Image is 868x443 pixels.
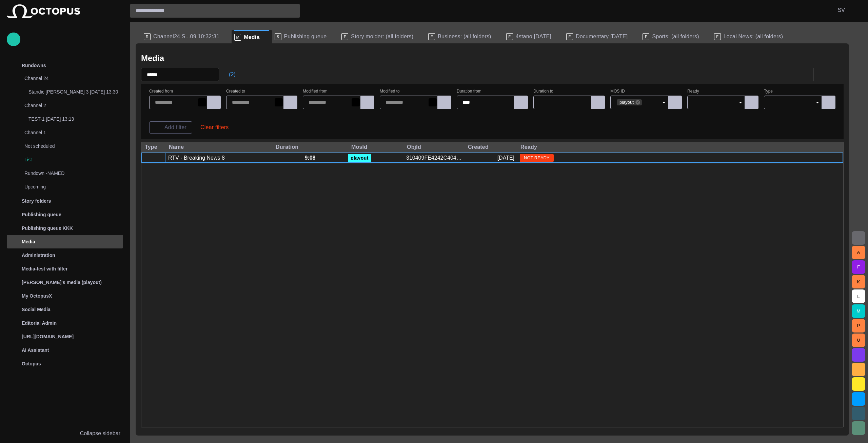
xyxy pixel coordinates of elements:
[341,33,348,40] p: F
[304,154,315,162] div: 9:08
[504,30,564,43] div: F4stano [DATE]
[852,275,865,288] button: K
[144,33,151,40] p: R
[275,33,281,40] p: S
[7,330,123,343] div: [URL][DOMAIN_NAME]
[272,30,339,43] div: SPublishing queue
[566,33,573,40] p: F
[852,289,865,303] button: L
[22,238,35,245] p: Media
[617,99,642,105] div: playout
[516,33,551,40] span: 4stano [DATE]
[7,59,123,370] ul: main menu
[640,30,711,43] div: FSports: (all folders)
[15,86,123,99] div: Standic [PERSON_NAME] 3 [DATE] 13:30
[22,225,73,231] p: Publishing queue KKK
[576,33,628,40] span: Documentary [DATE]
[244,34,259,41] span: Media
[284,33,327,40] span: Publishing queue
[303,89,328,94] label: Modified from
[22,198,51,204] p: Story folders
[617,99,636,106] span: playout
[351,156,369,160] span: playout
[28,88,123,95] p: Standic [PERSON_NAME] 3 [DATE] 13:30
[351,33,413,40] span: Story molder: (all folders)
[7,208,123,221] div: Publishing queue
[838,6,845,14] p: S V
[24,156,123,163] p: List
[276,144,298,150] div: Duration
[687,89,699,94] label: Ready
[7,357,123,370] div: Octopus
[232,30,272,43] div: MMedia
[406,154,462,162] div: 310409FE4242C404L1I
[141,54,164,63] h2: Media
[168,154,225,162] div: RTV - Breaking News 8
[24,129,110,136] p: Channel 1
[497,154,514,162] div: 25/03/2005
[438,33,491,40] span: Business: (all folders)
[468,144,489,150] div: Created
[22,306,51,313] p: Social Media
[764,89,773,94] label: Type
[736,98,745,107] button: Open
[24,102,110,109] p: Channel 2
[219,68,239,81] button: (2)
[813,98,822,107] button: Open
[7,4,80,18] img: Octopus News Room
[15,113,123,126] div: TEST-1 [DATE] 13:13
[714,33,721,40] p: F
[852,260,865,274] button: F
[380,89,400,94] label: Modified to
[153,33,219,40] span: Channel24 S...09 10:32:31
[226,89,245,94] label: Created to
[22,211,61,218] p: Publishing queue
[22,62,46,69] p: Rundowns
[339,30,426,43] div: FStory molder: (all folders)
[22,293,52,299] p: My OctopusX
[22,360,41,367] p: Octopus
[852,246,865,259] button: A
[533,89,553,94] label: Duration to
[22,252,55,259] p: Administration
[149,89,173,94] label: Created from
[7,276,123,289] div: [PERSON_NAME]'s media (playout)
[652,33,699,40] span: Sports: (all folders)
[22,279,102,286] p: [PERSON_NAME]'s media (playout)
[234,34,241,41] p: M
[832,4,864,16] button: SV
[610,89,625,94] label: MOS ID
[22,333,74,340] p: [URL][DOMAIN_NAME]
[24,75,110,82] p: Channel 24
[22,320,57,326] p: Editorial Admin
[169,144,184,150] div: Name
[11,154,123,167] div: List
[22,347,49,354] p: AI Assistant
[852,304,865,318] button: M
[520,155,554,161] span: NOT READY
[145,144,157,150] div: Type
[22,265,67,272] p: Media-test with filter
[141,30,232,43] div: RChannel24 S...09 10:32:31
[852,334,865,347] button: U
[407,144,421,150] div: ObjId
[852,319,865,333] button: P
[351,144,367,150] div: MosId
[520,144,537,150] div: Ready
[24,183,110,190] p: Upcoming
[426,30,503,43] div: FBusiness: (all folders)
[7,235,123,248] div: Media
[195,121,234,134] button: Clear filters
[28,116,123,122] p: TEST-1 [DATE] 13:13
[7,427,123,440] button: Collapse sidebar
[711,30,795,43] div: FLocal News: (all folders)
[659,98,669,107] button: Open
[24,143,110,149] p: Not scheduled
[457,89,481,94] label: Duration from
[564,30,640,43] div: FDocumentary [DATE]
[7,343,123,357] div: AI Assistant
[724,33,783,40] span: Local News: (all folders)
[506,33,513,40] p: F
[428,33,435,40] p: F
[80,429,120,438] p: Collapse sidebar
